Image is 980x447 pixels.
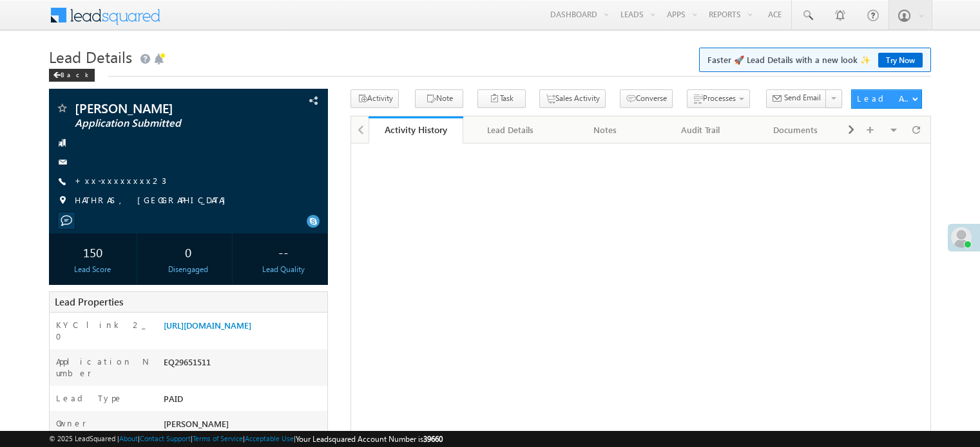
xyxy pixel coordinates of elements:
a: Documents [749,116,843,143]
span: [PERSON_NAME] [75,102,247,114]
span: [PERSON_NAME] [164,418,229,429]
button: Lead Actions [851,89,922,109]
div: 150 [52,240,133,264]
a: Try Now [878,53,923,68]
button: Converse [620,89,673,108]
div: EQ29651511 [160,356,327,374]
span: © 2025 LeadSquared | | | | | [49,433,443,445]
a: +xx-xxxxxxxx23 [75,175,166,186]
label: Owner [56,417,86,429]
a: Activity History [369,116,463,143]
span: Lead Properties [55,295,123,308]
a: Contact Support [140,434,191,442]
div: Notes [569,122,642,138]
span: Your Leadsquared Account Number is [296,434,443,444]
a: Audit Trail [653,116,748,143]
div: Lead Actions [857,93,912,104]
a: Terms of Service [193,434,243,442]
a: Lead Details [463,116,558,143]
div: Lead Details [474,122,546,138]
a: Back [49,68,101,79]
button: Activity [351,89,399,108]
button: Send Email [766,89,827,108]
span: Application Submitted [75,117,247,130]
div: 0 [148,240,229,264]
label: KYC link 2_0 [56,319,150,342]
div: Audit Trail [664,122,736,138]
label: Lead Type [56,392,123,404]
div: Back [49,69,95,82]
span: Faster 🚀 Lead Details with a new look ✨ [707,53,923,66]
a: Acceptable Use [245,434,294,442]
button: Note [415,89,463,108]
button: Sales Activity [539,89,606,108]
span: 39660 [423,434,443,444]
label: Application Number [56,356,150,379]
span: HATHRAS, [GEOGRAPHIC_DATA] [75,194,232,207]
button: Task [477,89,526,108]
div: PAID [160,392,327,410]
a: Notes [559,116,653,143]
span: Send Email [784,92,821,104]
div: -- [243,240,324,264]
span: Processes [703,93,736,103]
a: About [119,434,138,442]
div: Lead Score [52,264,133,275]
div: Disengaged [148,264,229,275]
button: Processes [687,89,750,108]
div: Activity History [378,123,454,136]
div: Lead Quality [243,264,324,275]
a: [URL][DOMAIN_NAME] [164,320,251,331]
div: Documents [759,122,832,138]
span: Lead Details [49,46,132,67]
